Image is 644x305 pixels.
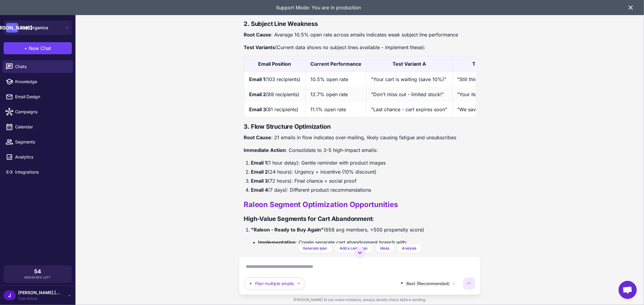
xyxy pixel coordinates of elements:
button: Best (Recommended) [396,278,460,290]
div: Open chat [619,281,637,299]
li: (7 days): Different product recommendations [251,186,476,194]
button: Analysis [397,244,422,253]
button: +New Chat [4,42,72,54]
strong: 3. Flow Structure Optimization [244,123,331,130]
span: Add a campaign [340,246,368,251]
td: (103 recipients) [244,71,305,87]
p: : Consolidate to 3-5 high-impact emails: [244,146,476,154]
span: Best (Recommended) [406,280,450,287]
th: Current Performance [305,56,366,71]
span: Analysis [402,246,417,251]
button: Generate plan [298,244,332,253]
span: Knowledge [15,78,68,85]
span: Integrations [15,169,68,175]
span: Calendar [15,124,68,130]
span: Campaigns [15,108,68,115]
div: J [4,291,16,300]
span: Chats [15,63,68,70]
strong: Root Cause [244,134,271,140]
span: Generate plan [303,246,327,251]
strong: High-Value Segments for Cart Abandonment [244,215,373,222]
span: Ideas [380,246,389,251]
button: Plan multiple emails [244,278,305,290]
p: (658 avg members, >500 propensity score) [251,226,476,234]
td: 11.1% open rate [305,102,366,117]
strong: Test Variants [244,44,275,50]
strong: Immediate Action [244,147,286,153]
td: 12.7% open rate [305,87,366,102]
h2: Raleon Segment Optimization Opportunities [244,200,476,209]
strong: Email 4 [251,187,268,193]
span: New Chat [29,45,51,52]
td: "We saved your favorites" [452,102,525,117]
strong: "Raleon - Ready to Buy Again" [251,227,324,233]
span: Segments [15,139,68,145]
a: Knowledge [2,75,73,88]
strong: Email 3 [249,106,266,112]
span: Email Design [15,93,68,100]
span: Trial Active [18,296,60,301]
li: (72 hours): Final chance + social proof [251,177,476,185]
span: [PERSON_NAME].[PERSON_NAME] [18,289,60,296]
a: Campaigns [2,105,73,118]
strong: Email 2 [251,169,268,175]
span: Analytics [15,154,68,160]
p: : 21 emails in flow indicates over-mailing, likely causing fatigue and unsubscribes [244,134,476,141]
strong: Implementation [258,239,296,245]
strong: Email 1 [251,160,267,166]
li: (24 hours): Urgency + incentive (10% discount) [251,168,476,176]
a: Chats [2,60,73,73]
td: "Your cart is waiting (save 10%)" [366,71,452,87]
td: "Still thinking it over?" [452,71,525,87]
span: Messages Left [24,275,51,280]
strong: Root Cause [244,32,271,38]
li: : Create separate cart abandonment branch with: [258,238,476,273]
strong: Email 1 [249,76,265,82]
span: 54 [34,269,41,274]
a: Analytics [2,151,73,163]
a: Email Design [2,90,73,103]
td: (81 recipients) [244,102,305,117]
a: Segments [2,136,73,148]
td: (89 recipients) [244,87,305,102]
p: : Average 10.5% open rate across emails indicates weak subject line performance [244,31,476,39]
td: 10.5% open rate [305,71,366,87]
td: "Last chance - cart expires soon" [366,102,452,117]
th: Test Variant B [452,56,525,71]
h3: : [244,214,476,223]
div: [PERSON_NAME] [6,23,18,33]
th: Email Position [244,56,305,71]
strong: 2. Subject Line Weakness [244,20,318,27]
th: Test Variant A [366,56,452,71]
strong: Email 3 [251,178,268,184]
span: + [24,45,28,52]
p: (Current data shows no subject lines available - implement these): [244,43,476,51]
button: Ideas [375,244,395,253]
strong: Email 2 [249,91,266,97]
span: Joy Organics [21,24,48,31]
button: Add a campaign [335,244,373,253]
li: (1 hour delay): Gentle reminder with product images [251,159,476,167]
a: Calendar [2,121,73,133]
td: "Don't miss out - limited stock!" [366,87,452,102]
td: "Your items are selling fast" [452,87,525,102]
div: [PERSON_NAME] AI can make mistakes, always double check before sending. [239,295,481,305]
a: Integrations [2,166,73,178]
button: [PERSON_NAME]Joy Organics [4,20,72,35]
